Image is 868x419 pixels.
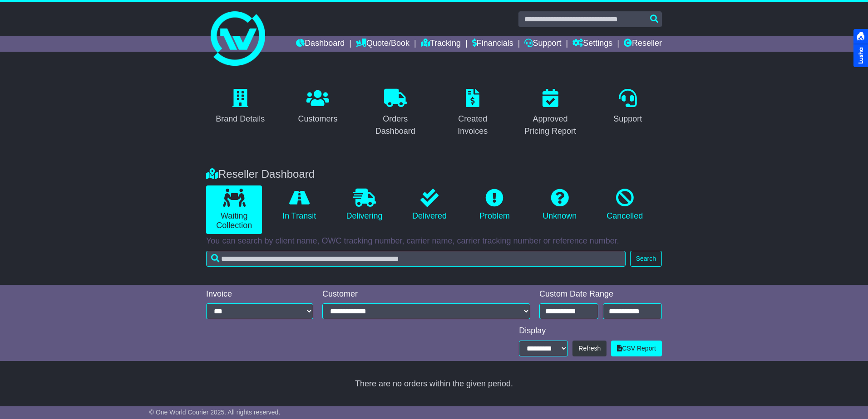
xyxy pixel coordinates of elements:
div: Customer [322,289,530,299]
a: Support [607,86,648,128]
a: Customers [292,86,343,128]
a: Approved Pricing Report [516,86,585,141]
div: Reseller Dashboard [202,168,666,181]
button: Search [630,251,662,267]
a: Dashboard [296,36,345,52]
a: CSV Report [611,341,662,356]
div: Orders Dashboard [367,113,424,137]
span: © One World Courier 2025. All rights reserved. [149,409,281,416]
a: Settings [572,36,612,52]
a: Unknown [532,185,587,224]
a: Brand Details [210,86,271,128]
a: Support [524,36,561,52]
a: Reseller [624,36,662,52]
div: Customers [298,113,337,125]
a: Delivered [401,185,457,224]
a: Problem [467,185,523,224]
div: Approved Pricing Report [522,113,579,137]
div: Custom Date Range [539,289,662,299]
div: Created Invoices [444,113,501,137]
a: Cancelled [597,185,653,224]
a: Financials [472,36,513,52]
a: Quote/Book [356,36,409,52]
div: Display [519,326,662,336]
div: Invoice [206,289,313,299]
button: Refresh [572,341,607,356]
div: There are no orders within the given period. [206,379,662,389]
p: You can search by client name, OWC tracking number, carrier name, carrier tracking number or refe... [206,236,662,246]
a: In Transit [271,185,327,224]
a: Tracking [421,36,461,52]
a: Orders Dashboard [361,86,429,141]
a: Delivering [336,185,392,224]
div: Support [613,113,642,125]
a: Created Invoices [439,86,507,141]
div: Brand Details [216,113,265,125]
a: Waiting Collection [206,185,262,234]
